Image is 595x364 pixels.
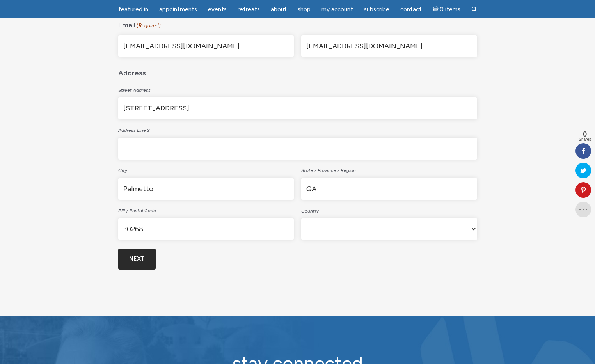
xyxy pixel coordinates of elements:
[118,35,294,57] input: Enter email
[118,123,477,137] label: Address Line 2
[155,2,202,17] a: Appointments
[118,82,477,96] label: Street Address
[428,1,465,17] a: Cart0 items
[233,2,265,17] a: Retreats
[118,63,477,79] legend: Address
[317,2,358,17] a: My Account
[118,6,148,13] span: featured in
[440,7,460,12] span: 0 items
[238,6,260,13] span: Retreats
[301,163,477,177] label: State / Province / Region
[364,6,389,13] span: Subscribe
[579,131,591,138] span: 0
[208,6,227,13] span: Events
[118,15,477,32] legend: Email
[298,6,311,13] span: Shop
[321,6,353,13] span: My Account
[579,138,591,142] span: Shares
[118,249,156,269] input: Next
[136,20,161,32] span: (Required)
[396,2,426,17] a: Contact
[301,35,477,57] input: Confirm email
[159,6,197,13] span: Appointments
[400,6,422,13] span: Contact
[118,203,294,217] label: ZIP / Postal Code
[271,6,287,13] span: About
[203,2,231,17] a: Events
[293,2,315,17] a: Shop
[301,203,477,217] label: Country
[266,2,291,17] a: About
[359,2,394,17] a: Subscribe
[433,6,440,13] i: Cart
[114,2,153,17] a: featured in
[118,163,294,177] label: City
